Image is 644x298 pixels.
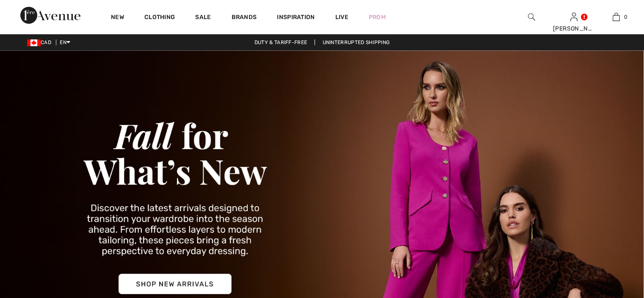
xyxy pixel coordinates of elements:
[570,12,578,22] img: My Info
[595,12,637,22] a: 0
[570,13,578,21] a: Sign In
[27,39,41,46] img: Canadian Dollar
[277,14,315,22] span: Inspiration
[335,13,348,22] a: Live
[528,12,535,22] img: search the website
[195,14,211,22] a: Sale
[624,13,627,21] span: 0
[369,13,386,22] a: Prom
[111,14,124,22] a: New
[232,14,257,22] a: Brands
[20,7,80,24] img: 1ère Avenue
[553,24,594,33] div: [PERSON_NAME]
[144,14,175,22] a: Clothing
[613,12,620,22] img: My Bag
[27,39,55,45] span: CAD
[60,39,70,45] span: EN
